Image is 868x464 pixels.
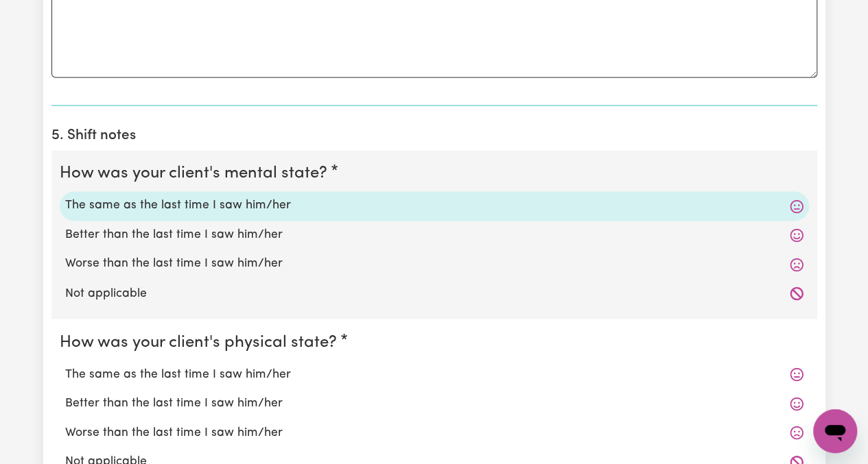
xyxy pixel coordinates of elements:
label: The same as the last time I saw him/her [65,365,804,383]
label: Better than the last time I saw him/her [65,226,804,244]
legend: How was your client's physical state? [60,330,342,354]
label: Worse than the last time I saw him/her [65,255,804,273]
label: The same as the last time I saw him/her [65,197,804,215]
label: Worse than the last time I saw him/her [65,424,804,441]
iframe: Button to launch messaging window [813,409,857,453]
label: Not applicable [65,284,804,302]
label: Better than the last time I saw him/her [65,394,804,412]
h2: 5. Shift notes [51,127,817,145]
legend: How was your client's mental state? [60,161,333,186]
